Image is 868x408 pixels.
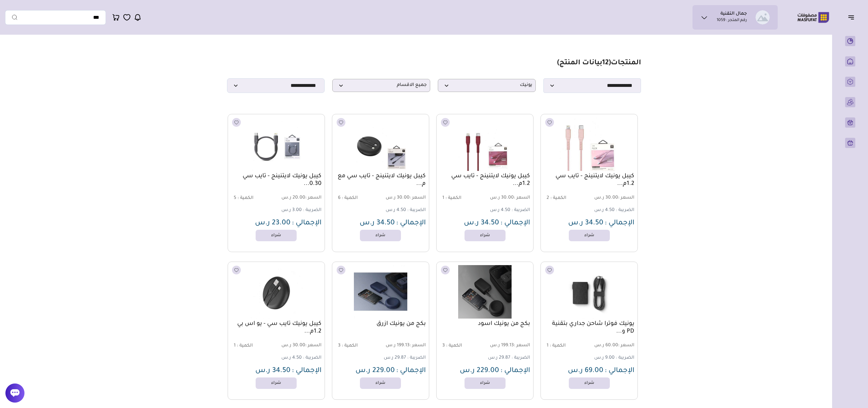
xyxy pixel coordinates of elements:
[486,195,530,201] span: 30.00 ر.س
[540,115,638,173] img: 241.625-241.625202310101407-koMneeqOwgBsmy3vWPdSMwPDnVRyvZA0BZkNbC5R.jpg
[544,320,634,335] a: يونيك فوترا شاحن جداري بتقنية PD و...
[594,355,615,361] span: 9.00 ر.س
[440,172,530,188] a: كيبل يونيك لايتنينج - تايب سي 1.2م...
[237,343,253,348] span: الكمية :
[277,195,321,201] span: 20.00 ر.س
[238,196,253,201] span: الكمية :
[442,343,445,348] span: 3
[590,195,634,201] span: 30.00 ر.س
[255,220,291,227] span: 23.00 ر.س
[305,195,321,200] span: السعر :
[441,82,532,88] span: يونيك
[305,343,321,348] span: السعر :
[355,367,395,375] span: 229.00 ر.س
[231,172,321,188] a: كيبل يونيك لايتنينج - تايب سي 0.30...
[446,343,462,348] span: الكمية :
[342,343,358,348] span: الكمية :
[256,377,297,389] a: شراء
[231,117,321,171] img: 241.625-241.625202310101405-jExjhECzXxjd5xezLAiZw2xJCymoAUfMw4mWVfrj.jpg
[557,60,611,67] span: ( بيانات المنتج)
[602,60,609,67] span: 12
[594,208,615,213] span: 4.50 ر.س
[464,220,499,227] span: 34.50 ر.س
[465,377,506,389] a: شراء
[514,343,530,348] span: السعر :
[231,265,321,319] img: 241.625-241.625202310101458-ouVdF29DBX96UBWnZJ4ffubVKLVkjfl4IOQnhWmK.jpg
[557,59,641,68] h1: المنتجات
[445,196,461,201] span: الكمية :
[569,230,610,241] a: شراء
[500,367,530,375] span: الإجمالي :
[410,343,426,348] span: السعر :
[488,355,510,361] span: 29.87 ر.س
[544,265,634,319] img: 241.625-241.625202310101402-gRcVbnjIGcmqwJHjdbQFgHyAhz6HgOwzdCAbEPJK.jpg
[465,230,506,241] a: شراء
[438,79,536,92] p: يونيك
[342,196,358,201] span: الكمية :
[386,208,406,213] span: 4.50 ر.س
[231,320,321,335] a: كيبل يونيك تايب سي - يو اس بي 1.2م...
[381,195,426,201] span: 30.00 ر.س
[396,367,426,375] span: الإجمالي :
[568,220,603,227] span: 34.50 ر.س
[292,220,321,227] span: الإجمالي :
[335,320,426,328] a: بكج من يونيك ازرق
[500,220,530,227] span: الإجمالي :
[336,117,425,171] img: 241.625-241.625202310101405-xM65cZnEK8HBvgPTzFfycrT9ShgFgn1OA9bI3FQ2.jpg
[616,208,634,213] span: الضريبة :
[234,196,236,201] span: 5
[547,343,548,348] span: 1
[440,265,530,319] img: 241.625-241.6252023-10-24-65377c657f41e.png
[440,117,530,171] img: 241.625-241.625202310101408-Kba4lDghzcZyfZ9dhygLqmq5lNDgcscTh8wXfAtK.jpg
[605,367,634,375] span: الإجمالي :
[514,195,530,200] span: السعر :
[336,82,427,88] span: جميع الاقسام
[569,377,610,389] a: شراء
[332,79,430,92] p: جميع الاقسام
[360,377,401,389] a: شراء
[335,172,426,188] a: كيبل يونيك لايتنينج - تايب سي مع م...
[442,196,444,201] span: 1
[336,265,425,319] img: 241.625-241.625202310101401-Zt2hIqmK8vSIGo47IIN2DEFpzlVnJKsreX9nVrAs.jpg
[490,208,510,213] span: 4.50 ر.س
[512,355,530,361] span: الضريبة :
[547,196,549,201] span: 2
[605,220,634,227] span: الإجمالي :
[550,196,566,201] span: الكمية :
[256,230,297,241] a: شراء
[568,367,603,375] span: 69.00 ر.س
[407,208,426,213] span: الضريبة :
[360,230,401,241] a: شراء
[360,220,395,227] span: 34.50 ر.س
[396,220,426,227] span: الإجمالي :
[303,355,321,361] span: الضريبة :
[277,343,321,349] span: 30.00 ر.س
[410,195,426,200] span: السعر :
[440,320,530,328] a: بكج من يونيك اسود
[590,343,634,349] span: 60.00 ر.س
[338,343,341,348] span: 3
[407,355,426,361] span: الضريبة :
[486,343,530,349] span: 199.13 ر.س
[618,195,634,200] span: السعر :
[717,18,747,24] p: رقم المتجر : 1059
[292,367,321,375] span: الإجمالي :
[512,208,530,213] span: الضريبة :
[281,208,302,213] span: 3.00 ر.س
[544,172,634,188] a: كيبل يونيك لايتنينج - تايب سي 1.2م...
[618,343,634,348] span: السعر :
[381,343,426,349] span: 199.13 ر.س
[755,10,770,25] img: جمال التقنية
[720,11,747,18] h1: جمال التقنية
[384,355,406,361] span: 29.87 ر.س
[338,196,341,201] span: 6
[460,367,499,375] span: 229.00 ر.س
[550,343,566,348] span: الكمية :
[281,355,302,361] span: 4.50 ر.س
[616,355,634,361] span: الضريبة :
[255,367,291,375] span: 34.50 ر.س
[303,208,321,213] span: الضريبة :
[234,343,236,348] span: 1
